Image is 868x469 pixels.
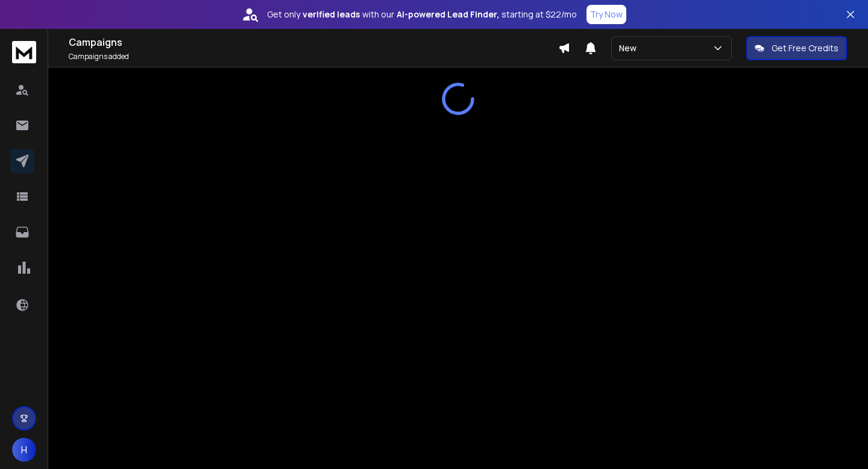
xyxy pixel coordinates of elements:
[746,36,847,60] button: Get Free Credits
[303,8,360,20] strong: verified leads
[12,438,36,462] button: H
[590,8,623,20] p: Try Now
[619,42,641,54] p: New
[397,8,499,20] strong: AI-powered Lead Finder,
[267,8,577,20] p: Get only with our starting at $22/mo
[69,52,558,61] p: Campaigns added
[69,35,558,49] h1: Campaigns
[12,41,36,63] img: logo
[587,5,626,24] button: Try Now
[772,42,838,54] p: Get Free Credits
